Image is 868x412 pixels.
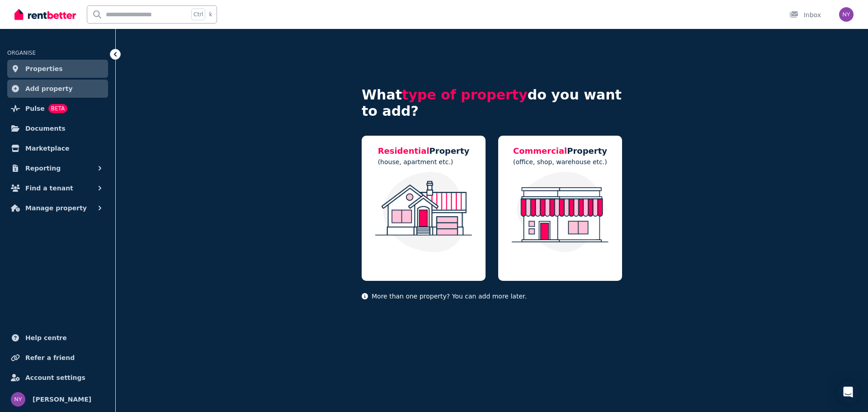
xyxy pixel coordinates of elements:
img: Commercial Property [507,172,613,252]
a: PulseBETA [7,99,108,118]
h5: Property [513,145,607,157]
p: More than one property? You can add more later. [362,292,622,301]
span: Manage property [25,203,87,213]
img: RentBetter [14,8,76,21]
span: Pulse [25,103,45,114]
button: Find a tenant [7,179,108,197]
span: type of property [402,87,528,103]
span: Residential [378,146,429,156]
span: Account settings [25,372,85,383]
div: Open Intercom Messenger [837,381,859,403]
a: Properties [7,60,108,78]
a: Add property [7,80,108,98]
span: [PERSON_NAME] [33,394,91,405]
span: k [209,11,212,18]
a: Marketplace [7,139,108,157]
h4: What do you want to add? [362,87,622,119]
h5: Property [378,145,470,157]
span: ORGANISE [7,50,36,56]
span: Documents [25,123,66,134]
img: Naomi Yeung [839,7,854,22]
div: Inbox [789,10,821,19]
span: Ctrl [191,9,205,20]
img: Naomi Yeung [11,392,25,407]
span: Properties [25,63,63,74]
p: (house, apartment etc.) [378,157,470,166]
span: Help centre [25,332,67,343]
span: Commercial [513,146,567,156]
button: Manage property [7,199,108,217]
button: Reporting [7,159,108,177]
a: Account settings [7,369,108,387]
img: Residential Property [371,172,476,252]
a: Documents [7,119,108,137]
span: Refer a friend [25,352,75,363]
span: Marketplace [25,143,69,154]
p: (office, shop, warehouse etc.) [513,157,607,166]
span: Add property [25,83,73,94]
span: Reporting [25,163,61,174]
a: Help centre [7,329,108,347]
span: Find a tenant [25,183,73,194]
span: BETA [48,104,67,113]
a: Refer a friend [7,349,108,367]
